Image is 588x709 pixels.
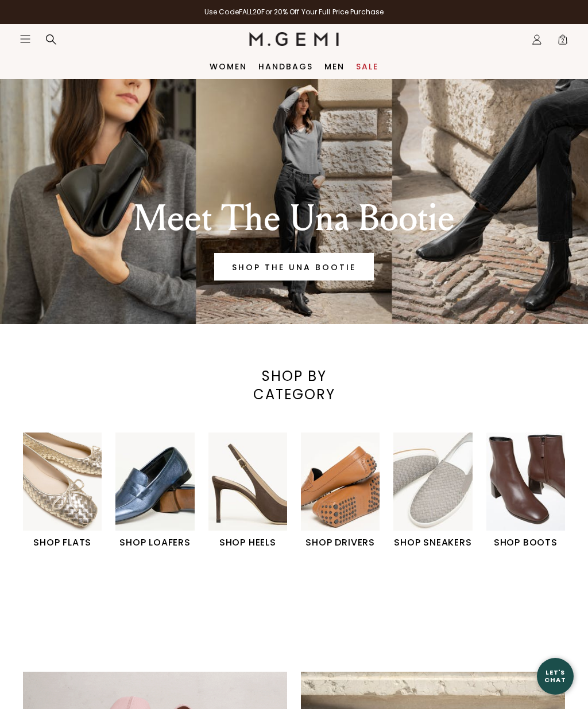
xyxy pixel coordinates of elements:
[210,62,247,71] a: Women
[20,33,31,45] button: Open site menu
[486,433,565,550] a: SHOP BOOTS
[324,62,345,71] a: Men
[249,32,339,46] img: M.Gemi
[258,62,313,71] a: Handbags
[220,367,367,404] div: SHOP BY CATEGORY
[208,536,287,550] h1: SHOP HEELS
[356,62,378,71] a: Sale
[115,536,194,550] h1: SHOP LOAFERS
[393,433,486,550] div: 5 / 6
[115,433,194,550] a: SHOP LOAFERS
[537,669,574,683] div: Let's Chat
[486,433,579,550] div: 6 / 6
[557,36,568,48] span: 2
[301,536,380,550] h1: SHOP DRIVERS
[81,198,507,239] div: Meet The Una Bootie
[214,253,374,281] a: Banner primary button
[486,536,565,550] h1: SHOP BOOTS
[115,433,208,550] div: 2 / 6
[23,536,102,550] h1: SHOP FLATS
[208,433,301,550] div: 3 / 6
[301,433,380,550] a: SHOP DRIVERS
[239,7,262,17] strong: FALL20
[301,433,393,550] div: 4 / 6
[23,433,115,550] div: 1 / 6
[393,433,472,550] a: SHOP SNEAKERS
[208,433,287,550] a: SHOP HEELS
[23,433,102,550] a: SHOP FLATS
[393,536,472,550] h1: SHOP SNEAKERS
